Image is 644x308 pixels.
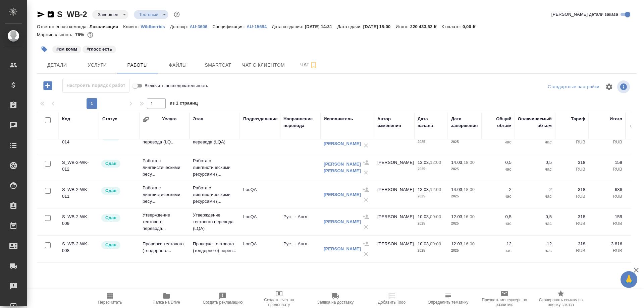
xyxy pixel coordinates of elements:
span: из 1 страниц [170,99,198,109]
td: [PERSON_NAME] [374,237,414,261]
p: 09:00 [430,214,441,219]
p: Ответственная команда: [37,24,90,29]
p: Сдан [105,214,116,221]
div: Этап [193,116,203,122]
td: S_WB-2-WK-011 [59,183,99,206]
p: час [485,220,512,227]
p: 16:00 [464,241,475,246]
p: 2025 [418,193,444,200]
div: Тариф [571,116,585,122]
p: 2025 [451,193,478,200]
td: [PERSON_NAME] [374,183,414,206]
button: Сгруппировать [143,116,149,123]
span: Smartcat [202,61,234,69]
p: RUB [558,220,585,227]
div: Завершен [92,10,128,19]
p: AU-3696 [190,24,212,29]
p: час [485,139,512,145]
p: 13.03, [418,187,430,192]
p: Сдан [105,187,116,194]
p: Работа с лингвистическими ресурсами (... [193,158,236,178]
a: [PERSON_NAME] [PERSON_NAME] [324,162,361,173]
p: час [518,220,552,227]
p: RUB [592,193,622,200]
p: 0,5 [485,213,512,220]
td: [PERSON_NAME] [374,210,414,234]
p: 0,5 [518,159,552,166]
div: Менеджер проверил работу исполнителя, передает ее на следующий этап [101,213,136,223]
p: 0,5 [518,213,552,220]
div: Общий объем [485,116,512,129]
a: [PERSON_NAME] [324,246,361,251]
p: 2025 [451,139,478,145]
button: Тестовый [137,12,161,17]
p: К оплате: [441,24,463,29]
button: Скопировать ссылку [47,10,55,18]
p: 318 [558,186,585,193]
div: Исполнитель [324,116,353,122]
p: час [485,166,512,173]
span: 🙏 [623,272,635,287]
a: [PERSON_NAME] [324,192,361,197]
p: Маржинальность: [37,32,75,37]
div: Менеджер проверил работу исполнителя, передает ее на следующий этап [101,159,136,168]
span: Услуги [81,61,113,69]
p: Итого: [395,24,410,29]
td: S_WB-2-WK-008 [59,237,99,261]
p: 0,5 [485,159,512,166]
p: 2025 [451,220,478,227]
div: Код [62,116,70,122]
p: 18:00 [464,160,475,165]
button: Доп статусы указывают на важность/срочность заказа [172,10,181,19]
div: Направление перевода [283,116,317,129]
button: Завершен [96,12,120,17]
span: глосс есть [82,46,117,52]
td: Рус → Англ [280,237,320,261]
p: 13.03, [418,160,430,165]
p: RUB [592,220,622,227]
span: см комм [52,46,82,52]
p: 318 [558,213,585,220]
div: Итого [610,116,622,122]
p: 76% [75,32,86,37]
p: Дата создания: [272,24,305,29]
p: Договор: [170,24,190,29]
p: #см комм [56,46,77,53]
p: 0,00 ₽ [463,24,480,29]
div: Услуга [162,116,176,122]
p: 16:00 [464,214,475,219]
td: LocQA [240,210,280,234]
span: Чат с клиентом [242,61,285,69]
p: RUB [558,247,585,254]
p: час [518,193,552,200]
p: 2 [485,186,512,193]
td: Проверка тестового (тендерного... [139,237,190,261]
p: 10.03, [418,241,430,246]
td: S_WB-2-WK-014 [59,129,99,152]
p: 636 [592,186,622,193]
td: Рус → Англ [280,210,320,234]
p: час [518,247,552,254]
div: split button [546,82,601,92]
p: Работа с лингвистическими ресурсами (... [193,185,236,205]
p: 18:00 [464,187,475,192]
p: RUB [592,139,622,145]
div: Статус [102,116,117,122]
p: 09:00 [430,241,441,246]
td: [PERSON_NAME] [374,129,414,152]
span: Посмотреть информацию [617,80,631,93]
td: S_WB-2-WK-009 [59,210,99,234]
p: Локализация [90,24,123,29]
span: Включить последовательность [145,82,208,89]
p: час [518,139,552,145]
td: LocQA [240,237,280,261]
p: 12.03, [451,214,464,219]
span: Чат [293,61,325,69]
p: RUB [558,166,585,173]
a: Wildberries [141,23,170,29]
p: RUB [558,193,585,200]
p: Проверка тестового (тендерного) перев... [193,241,236,254]
button: 🙏 [621,271,637,288]
p: 2025 [418,247,444,254]
p: 12 [485,241,512,247]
